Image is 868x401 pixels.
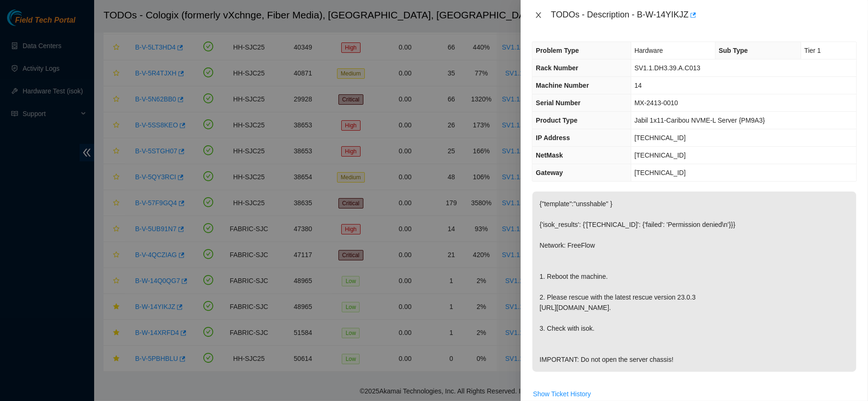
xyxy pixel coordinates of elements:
[719,47,748,54] span: Sub Type
[532,11,545,20] button: Close
[536,47,579,54] span: Problem Type
[635,151,686,159] span: [TECHNICAL_ID]
[635,47,663,54] span: Hardware
[536,99,580,107] span: Serial Number
[551,8,857,23] div: TODOs - Description - B-W-14YIKJZ
[536,134,570,142] span: IP Address
[536,117,577,124] span: Product Type
[536,64,578,72] span: Rack Number
[635,134,686,142] span: [TECHNICAL_ID]
[635,117,765,124] span: Jabil 1x11-Caribou NVME-L Server {PM9A3}
[635,169,686,176] span: [TECHNICAL_ID]
[535,11,542,19] span: close
[635,64,700,72] span: SV1.1.DH3.39.A.C013
[536,169,563,176] span: Gateway
[536,151,563,159] span: NetMask
[804,47,821,54] span: Tier 1
[635,82,642,89] span: 14
[533,389,591,399] span: Show Ticket History
[536,82,589,89] span: Machine Number
[532,192,856,372] p: {"template":"unsshable" } {'isok_results': {'[TECHNICAL_ID]': {'failed': 'Permission denied\n'}}}...
[635,99,678,107] span: MX-2413-0010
